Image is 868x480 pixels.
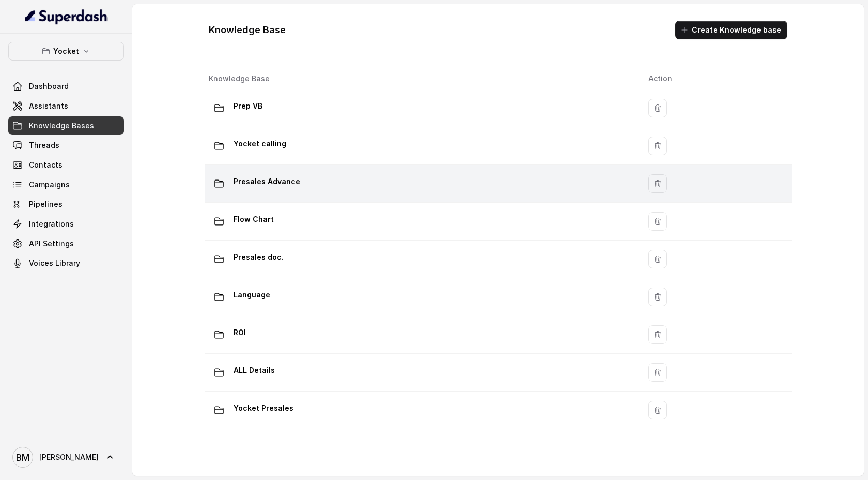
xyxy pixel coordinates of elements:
[8,116,124,135] a: Knowledge Bases
[234,249,284,265] p: Presales doc.
[234,362,275,379] p: ALL Details
[234,136,286,152] p: Yocket calling
[8,195,124,214] a: Pipelines
[234,287,270,303] p: Language
[29,81,69,92] span: Dashboard
[234,98,262,114] p: Prep VB
[8,215,124,233] a: Integrations
[29,140,59,151] span: Threads
[640,68,792,89] th: Action
[29,160,63,170] span: Contacts
[8,175,124,194] a: Campaigns
[29,121,94,131] span: Knowledge Bases
[29,101,68,111] span: Assistants
[8,136,124,155] a: Threads
[25,8,108,25] img: light.svg
[8,42,124,61] button: Yocket
[53,45,79,57] p: Yocket
[8,77,124,96] a: Dashboard
[8,156,124,174] a: Contacts
[8,97,124,115] a: Assistants
[8,234,124,253] a: API Settings
[29,238,74,249] span: API Settings
[234,324,246,341] p: ROI
[16,452,29,463] text: BM
[209,22,286,38] h1: Knowledge Base
[234,211,274,228] p: Flow Chart
[29,258,80,268] span: Voices Library
[39,452,99,462] span: [PERSON_NAME]
[29,179,70,190] span: Campaigns
[29,219,74,229] span: Integrations
[8,254,124,273] a: Voices Library
[205,68,640,89] th: Knowledge Base
[675,21,787,39] button: Create Knowledge base
[234,400,293,416] p: Yocket Presales
[29,199,63,209] span: Pipelines
[234,173,300,190] p: Presales Advance
[8,443,124,472] a: [PERSON_NAME]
